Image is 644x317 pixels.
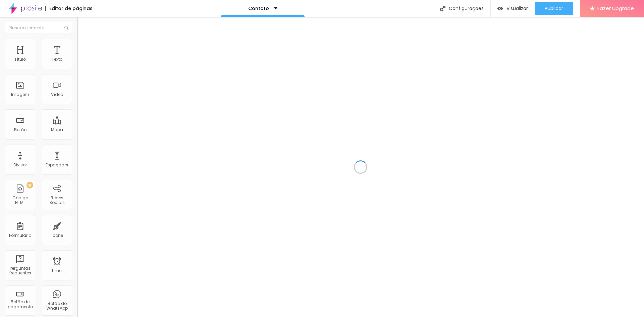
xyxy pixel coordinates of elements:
[248,6,269,11] p: Contato
[44,301,70,311] div: Botão do WhatsApp
[11,92,29,97] div: Imagem
[13,163,27,167] div: Divisor
[506,6,528,11] span: Visualizar
[497,6,503,11] img: view-1.svg
[51,268,63,273] div: Timer
[597,5,634,11] span: Fazer Upgrade
[491,2,535,15] button: Visualizar
[64,26,68,30] img: Icone
[14,57,26,62] div: Título
[45,6,93,11] div: Editor de páginas
[535,2,573,15] button: Publicar
[44,196,70,205] div: Redes Sociais
[51,92,63,97] div: Vídeo
[7,300,33,309] div: Botão de pagamento
[51,127,63,132] div: Mapa
[5,22,72,34] input: Buscar elemento
[440,6,445,11] img: Icone
[545,6,563,11] span: Publicar
[9,233,31,238] div: Formulário
[7,196,33,205] div: Código HTML
[7,266,33,276] div: Perguntas frequentes
[51,233,63,238] div: Ícone
[46,163,68,167] div: Espaçador
[52,57,62,62] div: Texto
[14,127,26,132] div: Botão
